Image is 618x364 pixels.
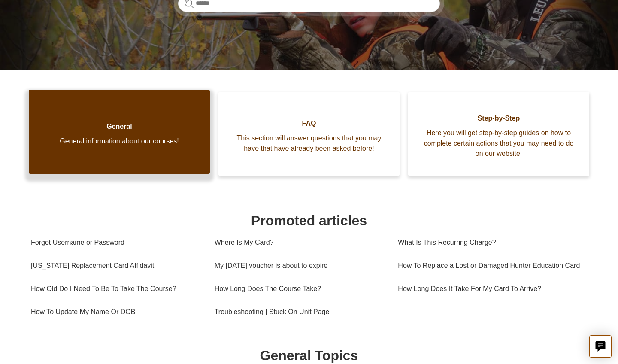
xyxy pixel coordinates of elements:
a: How To Update My Name Or DOB [31,300,202,324]
a: How Long Does The Course Take? [215,277,385,300]
span: General information about our courses! [42,136,197,146]
span: General [42,121,197,132]
a: [US_STATE] Replacement Card Affidavit [31,254,202,277]
a: My [DATE] voucher is about to expire [215,254,385,277]
a: How To Replace a Lost or Damaged Hunter Education Card [398,254,582,277]
a: Where Is My Card? [215,231,385,254]
a: FAQ This section will answer questions that you may have that have already been asked before! [218,92,400,176]
a: Troubleshooting | Stuck On Unit Page [215,300,385,324]
a: How Old Do I Need To Be To Take The Course? [31,277,202,300]
a: Forgot Username or Password [31,231,202,254]
span: This section will answer questions that you may have that have already been asked before! [231,133,387,154]
a: General General information about our courses! [29,90,210,174]
a: Step-by-Step Here you will get step-by-step guides on how to complete certain actions that you ma... [408,92,589,176]
span: FAQ [231,118,387,129]
span: Step-by-Step [421,113,576,124]
a: What Is This Recurring Charge? [398,231,582,254]
span: Here you will get step-by-step guides on how to complete certain actions that you may need to do ... [421,128,576,159]
button: Live chat [589,335,612,358]
a: How Long Does It Take For My Card To Arrive? [398,277,582,300]
h1: Promoted articles [31,210,587,231]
